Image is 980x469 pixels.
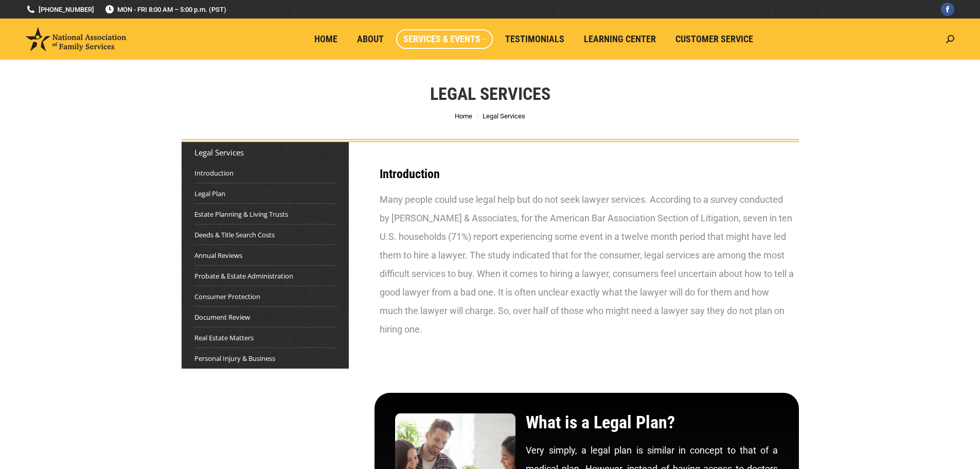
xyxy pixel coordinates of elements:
[194,230,275,240] a: Deeds & Title Search Costs
[498,29,572,49] a: Testimonials
[194,250,242,260] a: Annual Reviews
[577,29,663,49] a: Learning Center
[194,188,225,199] a: Legal Plan
[941,3,954,16] a: Facebook page opens in new window
[307,29,345,49] a: Home
[455,112,472,120] a: Home
[194,147,336,158] div: Legal Services
[314,33,337,45] span: Home
[403,33,486,45] span: Services & Events
[194,168,234,178] a: Introduction
[26,27,126,51] img: National Association of Family Services
[194,291,260,302] a: Consumer Protection
[505,33,564,45] span: Testimonials
[26,5,94,14] a: [PHONE_NUMBER]
[194,209,288,219] a: Estate Planning & Living Trusts
[350,29,391,49] a: About
[194,271,293,281] a: Probate & Estate Administration
[194,333,254,343] a: Real Estate Matters
[526,413,778,431] h2: What is a Legal Plan?
[104,5,226,14] span: MON - FRI 8:00 AM – 5:00 p.m. (PST)
[380,190,794,339] div: Many people could use legal help but do not seek lawyer services. According to a survey conducted...
[357,33,384,45] span: About
[675,33,753,45] span: Customer Service
[584,33,656,45] span: Learning Center
[668,29,760,49] a: Customer Service
[194,353,275,363] a: Personal Injury & Business
[430,82,550,105] h1: Legal Services
[483,112,525,120] span: Legal Services
[194,312,250,322] a: Document Review
[380,168,794,180] h3: Introduction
